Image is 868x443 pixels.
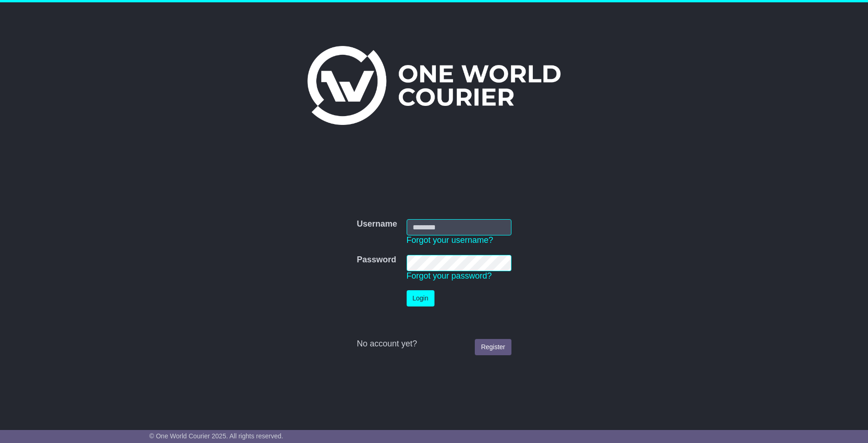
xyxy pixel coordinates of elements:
img: One World [307,46,561,125]
a: Forgot your password? [407,271,492,280]
div: No account yet? [357,339,511,349]
label: Username [357,219,397,229]
label: Password [357,255,396,265]
a: Forgot your username? [407,235,493,245]
span: © One World Courier 2025. All rights reserved. [149,432,283,440]
a: Register [475,339,511,355]
button: Login [407,290,434,306]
